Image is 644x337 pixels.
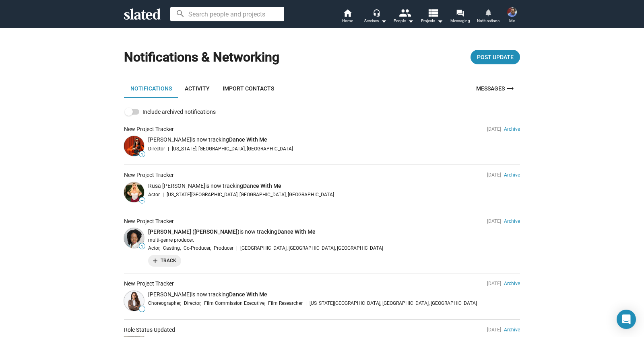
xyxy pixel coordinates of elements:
[168,145,169,152] span: |
[456,9,464,16] mat-icon: forum
[124,291,144,311] img: Susan Mitchell
[148,136,520,144] p: is now tracking
[406,16,415,26] mat-icon: arrow_drop_down
[124,228,144,248] img: Lania Stewart (Lania Kayell)
[139,198,145,203] span: —
[487,281,501,286] span: [DATE]
[390,8,418,26] button: People
[446,8,474,26] a: Messaging
[474,8,502,26] a: Notifications
[124,218,174,225] div: New Project Tracker
[170,7,284,21] input: Search people and projects
[477,50,514,64] span: Post Update
[139,152,145,157] span: 1
[142,107,216,117] span: Include archived notifications
[487,172,501,178] span: [DATE]
[139,307,145,312] span: —
[124,125,174,133] div: New Project Tracker
[487,126,501,132] span: [DATE]
[361,8,390,26] button: Services
[148,255,181,267] button: Track
[148,245,160,252] span: Actor,
[148,228,520,236] p: is now tracking
[124,136,144,156] img: Lovelyn Rose
[477,16,500,26] span: Notifications
[178,79,216,98] a: Activity
[268,300,303,307] span: Film Researcher
[418,8,446,26] button: Projects
[124,171,174,179] div: New Project Tracker
[124,79,178,98] a: Notifications
[504,172,520,178] a: Archive
[148,136,191,143] span: [PERSON_NAME]
[421,16,443,26] span: Projects
[277,228,316,235] a: Dance With Me
[310,300,477,307] span: [US_STATE][GEOGRAPHIC_DATA], [GEOGRAPHIC_DATA], [GEOGRAPHIC_DATA]
[148,191,160,198] span: Actor
[163,191,164,198] span: |
[229,136,267,143] a: Dance With Me
[373,9,380,16] mat-icon: headset_mic
[151,257,159,264] mat-icon: add
[487,327,501,333] span: [DATE]
[399,7,411,18] mat-icon: people
[504,126,520,132] a: Archive
[148,182,520,190] p: is now tracking
[243,183,281,189] a: Dance With Me
[484,8,492,16] mat-icon: notifications
[148,228,239,235] a: [PERSON_NAME] ([PERSON_NAME])
[124,280,174,288] div: New Project Tracker
[124,228,144,248] a: Lania Stewart (Lania Kayell) 1
[504,327,520,333] a: Archive
[364,16,387,26] div: Services
[172,145,293,152] span: [US_STATE], [GEOGRAPHIC_DATA], [GEOGRAPHIC_DATA]
[617,310,636,329] div: Open Intercom Messenger
[148,291,520,298] p: is now tracking
[504,281,520,286] a: Archive
[148,145,165,152] span: Director
[148,291,191,298] span: [PERSON_NAME]
[184,300,201,307] span: Director,
[148,237,520,244] p: multi-genre producer.
[343,8,352,18] mat-icon: home
[216,79,281,98] a: Import Contacts
[435,16,445,26] mat-icon: arrow_drop_down
[167,191,334,198] span: [US_STATE][GEOGRAPHIC_DATA], [GEOGRAPHIC_DATA], [GEOGRAPHIC_DATA]
[148,300,181,307] span: Choreographer,
[507,7,517,17] img: Robert DiGregorio Jr
[124,326,175,334] div: Role Status Updated
[124,182,144,202] img: Rusa Emily
[124,49,279,66] h1: Notifications & Networking
[342,16,353,26] span: Home
[427,7,439,18] mat-icon: view_list
[504,218,520,224] a: Archive
[204,300,265,307] span: Film Commission Executive,
[509,16,515,26] span: Me
[184,245,211,252] span: Co-Producer,
[153,257,176,265] span: Track
[450,16,470,26] span: Messaging
[229,291,267,298] a: Dance With Me
[148,183,205,189] span: Rusa [PERSON_NAME]
[139,244,145,249] span: 1
[236,245,237,252] span: |
[240,245,383,252] span: [GEOGRAPHIC_DATA], [GEOGRAPHIC_DATA], [GEOGRAPHIC_DATA]
[394,16,414,26] div: People
[214,245,233,252] span: Producer
[333,8,361,26] a: Home
[305,300,307,307] span: |
[506,84,515,93] mat-icon: arrow_right_alt
[163,245,181,252] span: Casting,
[379,16,388,26] mat-icon: arrow_drop_down
[471,79,520,98] a: Messages
[487,218,501,224] span: [DATE]
[502,6,522,27] button: Robert DiGregorio JrMe
[471,50,520,64] button: Post Update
